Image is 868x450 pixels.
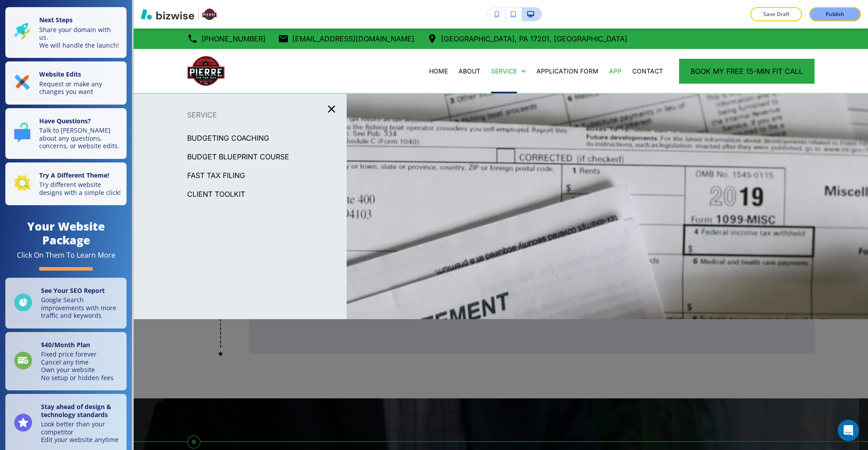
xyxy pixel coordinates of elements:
[292,32,414,45] p: [EMAIL_ADDRESS][DOMAIN_NAME]
[39,70,81,78] strong: Website Edits
[134,108,347,122] p: SERVICE
[39,181,121,196] p: Try different website designs with a simple click!
[187,169,245,182] p: FAST TAX FILING
[5,219,127,247] h4: Your Website Package
[39,126,121,150] p: Talk to [PERSON_NAME] about any questions, concerns, or website edits.
[41,341,90,349] strong: $ 40 /Month Plan
[826,10,844,18] p: Publish
[762,10,790,18] p: Save Draft
[39,171,109,179] strong: Try A Different Theme!
[536,67,598,76] p: APPLICATION FORM
[459,67,480,76] p: ABOUT
[41,286,105,295] strong: See Your SEO Report
[632,67,663,76] p: CONTACT
[441,32,627,45] p: [GEOGRAPHIC_DATA], PA 17201, [GEOGRAPHIC_DATA]
[201,32,266,45] p: [PHONE_NUMBER]
[39,117,91,125] strong: Have Questions?
[5,7,127,58] button: Next StepsShare your domain with us.We will handle the launch!
[5,61,127,105] button: Website EditsRequest or make any changes you want
[750,7,802,21] button: Save Draft
[187,150,289,163] p: BUDGET BLUEPRINT COURSE
[429,67,448,76] p: HOME
[5,108,127,159] button: Have Questions?Talk to [PERSON_NAME] about any questions, concerns, or website edits.
[809,7,861,21] button: Publish
[41,296,121,320] p: Google Search improvements with more traffic and keywords
[41,350,114,381] p: Fixed price forever Cancel any time Own your website No setup or hidden fees
[41,420,121,444] p: Look better than your competitor Edit your website anytime
[39,26,121,49] p: Share your domain with us. We will handle the launch!
[187,52,225,89] img: Pierre The Tax Guy
[17,251,115,260] div: Click On Them To Learn More
[838,420,859,441] div: Open Intercom Messenger
[41,402,111,419] strong: Stay ahead of design & technology standards
[609,67,622,76] p: APP
[202,7,217,21] img: Your Logo
[141,9,194,20] img: Bizwise Logo
[5,162,127,206] button: Try A Different Theme!Try different website designs with a simple click!
[39,80,121,96] p: Request or make any changes you want
[187,131,269,145] p: BUDGETING COACHING
[5,332,127,391] a: $40/Month PlanFixed price foreverCancel any timeOwn your websiteNo setup or hidden fees
[39,16,73,24] strong: Next Steps
[491,67,517,76] p: SERVICE
[187,187,245,201] p: Client Toolkit
[691,66,803,77] span: Book My Free 15-Min Fit Call
[5,278,127,328] a: See Your SEO ReportGoogle Search improvements with more traffic and keywords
